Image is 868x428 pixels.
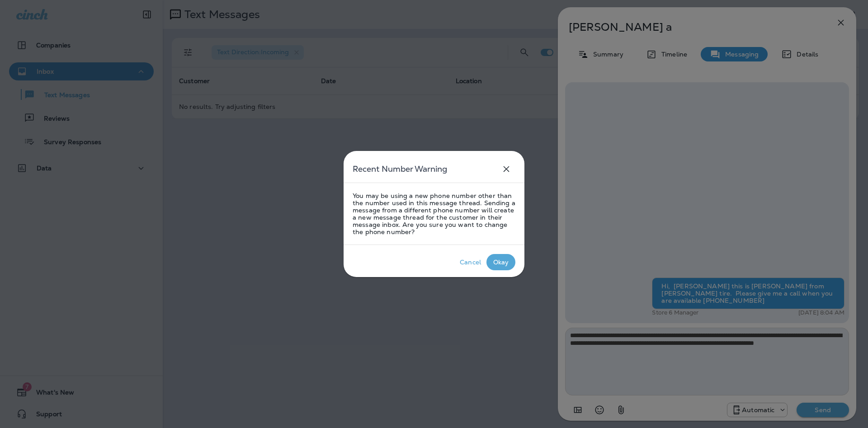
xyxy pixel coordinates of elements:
h5: Recent Number Warning [353,162,447,176]
div: Cancel [460,259,481,266]
button: close [497,160,515,178]
div: Okay [493,259,509,266]
button: Okay [486,254,515,270]
button: Cancel [454,254,486,270]
p: You may be using a new phone number other than the number used in this message thread. Sending a ... [353,192,515,235]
